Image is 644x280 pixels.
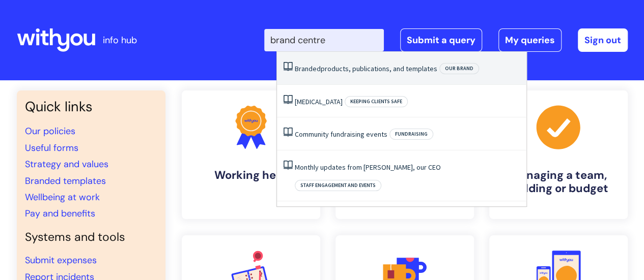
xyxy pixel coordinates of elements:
a: Monthly updates from [PERSON_NAME], our CEO [295,163,441,172]
h4: Systems and tools [25,230,157,244]
h4: Managing a team, building or budget [497,169,620,196]
a: Useful forms [25,142,78,154]
a: Working here [182,90,320,219]
span: Keeping clients safe [345,96,408,107]
span: Branded [295,64,321,73]
a: Brandedproducts, publications, and templates [295,64,437,73]
a: My queries [498,28,562,52]
a: Strategy and values [25,158,108,170]
a: Managing a team, building or budget [489,90,628,219]
h4: Working here [190,169,312,182]
p: info hub [103,32,137,48]
span: Staff engagement and events [295,180,381,191]
a: Submit expenses [25,254,97,266]
a: Branded templates [25,175,106,187]
a: Pay and benefits [25,207,95,220]
a: Wellbeing at work [25,191,100,203]
input: Search [264,29,384,51]
div: | - [264,28,628,52]
a: Our policies [25,125,75,137]
h3: Quick links [25,99,157,115]
a: [MEDICAL_DATA] [295,97,343,106]
a: Submit a query [400,28,482,52]
a: Sign out [578,28,628,52]
a: Community fundraising events [295,130,387,139]
span: Our brand [439,63,479,74]
span: Fundraising [389,129,433,140]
